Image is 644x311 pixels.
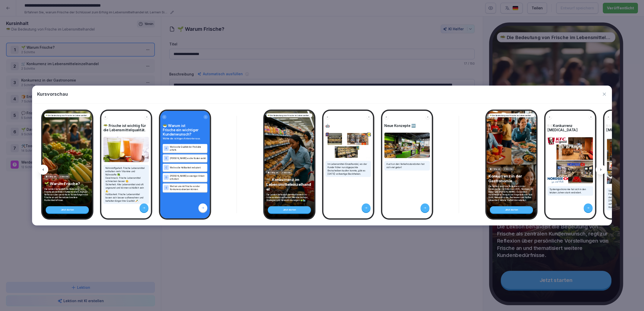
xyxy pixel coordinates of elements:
h4: 🍽️ Konkurrenz [MEDICAL_DATA] [547,123,593,132]
div: Jetzt starten [46,206,89,213]
p: 🥗 Die Bedeutung von Frische im Lebensmittelhandel [45,114,89,117]
h4: 🥗 Frische ist wichtig für die Lebensmittelqualität. [103,123,149,132]
p: Weil wir uns mit Frische von der Konkurrenz absetzen können. [170,185,206,191]
p: D [165,176,167,178]
p: 2 Schritte [282,171,291,174]
p: Weil es die Haltbarkeit reduziert. [170,166,206,169]
p: Die Lektion behandelt die Bedeutung von Frische als zentralen Kundenwunsch, regt zur Reflexion üb... [44,188,90,201]
div: Jetzt starten [268,206,311,213]
p: Konkurrenz in der Gastronomie [488,174,535,183]
p: 2 Schritte [60,175,68,178]
p: Fällig am [49,175,57,178]
img: Bild und Text Vorschau [325,133,371,158]
p: Kursvorschau [37,91,68,97]
img: Bild und Text Vorschau [384,133,430,158]
p: 🥗 Die Bedeutung von Frische im Lebensmittelhandel [490,114,534,117]
p: C [165,166,167,169]
p: 2 Schritte [504,168,513,170]
p: 🥗 Die Bedeutung von Frische im Lebensmittelhandel [268,114,312,117]
div: Jetzt starten [490,206,533,213]
p: A [165,147,167,149]
img: Bild und Text Vorschau [103,137,149,162]
p: B [166,157,167,159]
p: Weil es die Qualität der Produkte erhöht. [170,145,206,151]
p: Systemgastronomie hat sich in den letzten Jahren stark verändert. [550,188,591,194]
p: Fällig am [271,171,279,174]
p: Nährstoffgehalt: Frische Lebensmittel enthalten mehr Vitamine und Nährstoffe 🥦. Geschmack: Frisch... [105,166,147,202]
p: Im Lebensmittel-Einzelhandel, wo der Kunde früher nur abgepackte Brotscheiben kaufen konnte, gibt... [327,162,369,175]
p: 🌱 Warum Frische? [44,181,90,186]
p: Auch an den Verkehrsstandorten hat sich viel getan! [386,163,428,169]
p: Fällig am [493,168,501,170]
p: Wähle die richtigen Antworten aus. [163,137,207,140]
p: Die Lektion behandelt den Wettbewerb im Lebensmitteleinzelhandel, Marktteilnehmer, Strategien und... [266,193,313,201]
h4: 🤖 [325,123,371,128]
p: Die Lektion zeigt die Konkurrenz in der Gastronomie mit Bildern von KFC, Nordsee, Mr. Baker und [... [488,185,535,201]
p: 🛒 Konkurrenz im Lebensmitteleinzelhandel [266,177,313,192]
h4: 🥗 Warum ist Frische ein wichtiger Kundenwunsch? [163,123,207,136]
h4: Neue Konzepte 🆕 [384,123,430,128]
p: [PERSON_NAME] es die Kosten senkt. [170,157,206,160]
p: E [166,187,167,189]
img: Bild und Text Vorschau [547,137,593,184]
p: [PERSON_NAME] es weniger Arbeit erfordert. [170,174,206,180]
